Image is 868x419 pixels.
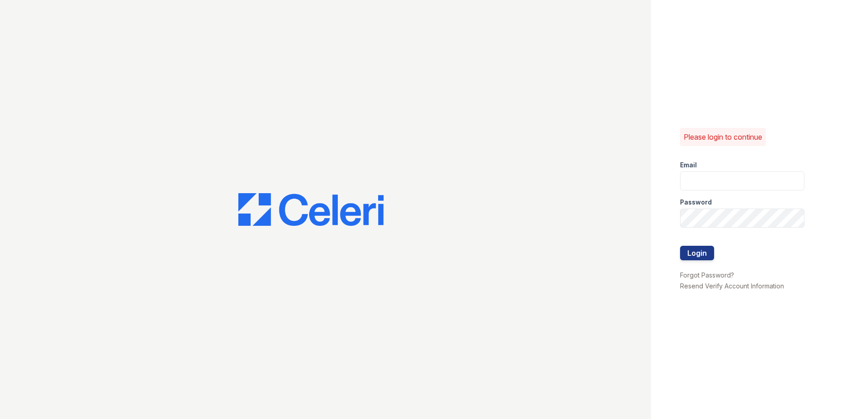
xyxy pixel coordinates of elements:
label: Email [680,161,697,170]
label: Password [680,198,712,207]
button: Login [680,246,714,260]
p: Please login to continue [684,132,762,142]
img: CE_Logo_Blue-a8612792a0a2168367f1c8372b55b34899dd931a85d93a1a3d3e32e68fde9ad4.png [238,193,384,226]
a: Forgot Password? [680,271,734,279]
a: Resend Verify Account Information [680,282,784,290]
